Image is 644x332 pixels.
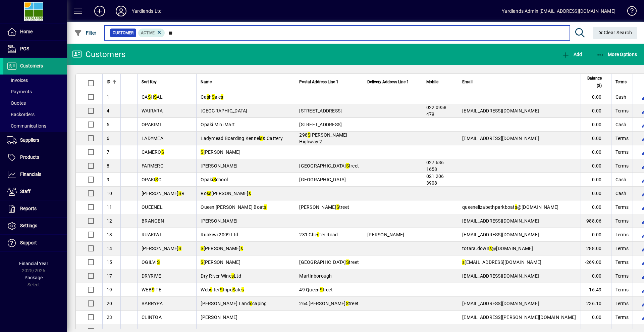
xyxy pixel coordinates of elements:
button: Clear [593,27,638,39]
span: 15 [107,259,112,265]
em: s [241,287,244,292]
span: totara.down @[DOMAIN_NAME] [462,246,533,251]
em: s [489,246,492,251]
span: QUEENEL [142,204,163,210]
span: Package [24,275,43,280]
span: 9 [107,177,109,182]
em: S [155,177,158,182]
span: [PERSON_NAME] [201,218,237,224]
em: s [207,94,209,100]
a: Backorders [3,109,67,120]
span: [STREET_ADDRESS] [299,122,342,127]
span: Postal Address Line 1 [299,78,338,86]
span: 7 [107,149,109,155]
span: [EMAIL_ADDRESS][DOMAIN_NAME] [462,136,539,141]
span: Name [201,78,212,86]
span: [PERSON_NAME] Land caping [201,301,267,306]
em: S [152,287,154,292]
td: 0.00 [581,159,611,173]
span: [GEOGRAPHIC_DATA] [201,108,247,113]
a: Suppliers [3,132,67,149]
span: Cash [615,176,627,183]
em: S [232,287,235,292]
em: s [240,246,243,251]
span: Cash [615,121,627,128]
span: BARRYPA [142,301,163,306]
span: [PERSON_NAME] [201,163,237,169]
span: [PERSON_NAME] [201,246,243,251]
span: [PERSON_NAME] [201,259,240,265]
span: Terms [615,162,629,169]
em: s [207,191,209,196]
span: Terms [615,273,629,279]
span: Ro [PERSON_NAME] [201,191,251,196]
span: Ca h ale [201,94,223,100]
span: Ladymead Boarding Kennel & Cattery [201,136,283,141]
td: 236.10 [581,297,611,311]
span: [PERSON_NAME] [201,149,240,155]
span: Terms [615,259,629,266]
em: s [462,259,465,265]
span: 6 [107,136,109,141]
span: Cash [615,190,627,197]
button: Filter [72,27,98,39]
span: 231 Che ter Road [299,232,338,237]
button: Add [560,48,584,60]
td: 988.06 [581,214,611,228]
em: S [213,177,216,182]
span: Backorders [7,112,35,117]
span: Delivery Address Line 1 [367,78,409,86]
span: BRANGEN [142,218,164,224]
td: 0.00 [581,200,611,214]
span: 8 [107,163,109,169]
td: 0.00 [581,311,611,324]
em: s [515,204,517,210]
td: 0.00 [581,145,611,159]
span: Suppliers [20,137,39,143]
a: Products [3,149,67,166]
span: [EMAIL_ADDRESS][DOMAIN_NAME] [462,259,541,265]
div: Email [462,78,577,86]
td: 0.00 [581,132,611,145]
span: WEB ITE [142,287,161,292]
em: S [178,191,181,196]
span: 264 [PERSON_NAME] treet [299,301,359,306]
span: Terms [615,204,629,210]
span: [EMAIL_ADDRESS][DOMAIN_NAME] [462,218,539,224]
a: Invoices [3,75,67,86]
span: 12 [107,218,112,224]
span: Sort Key [142,78,157,86]
span: OPAKIMI [142,122,161,127]
a: Staff [3,183,67,200]
span: Web ite/ tripe ale [201,287,244,292]
span: OGILVI [142,259,160,265]
span: [PERSON_NAME] [367,232,404,237]
a: POS [3,41,67,57]
td: -16.49 [581,283,611,297]
span: Terms [615,107,629,114]
span: queenelizabethparkboat @[DOMAIN_NAME] [462,204,558,210]
span: 20 [107,301,112,306]
div: Yardlands Admin [EMAIL_ADDRESS][DOMAIN_NAME] [502,6,615,16]
span: Support [20,240,37,245]
td: 0.00 [581,90,611,104]
span: LADYMEA [142,136,163,141]
span: Terms [615,245,629,252]
span: Quotes [7,100,26,106]
span: 17 [107,273,112,279]
em: s [210,287,212,292]
span: [STREET_ADDRESS] [299,108,342,113]
em: S [336,204,339,210]
span: CA H AL [142,94,163,100]
em: s [209,191,211,196]
span: Mobile [426,78,438,86]
span: Dry River Wine Ltd [201,273,241,279]
em: S [346,259,349,265]
td: 0.00 [581,104,611,118]
span: [PERSON_NAME] [142,246,181,251]
span: Filter [74,30,97,36]
span: Queen [PERSON_NAME] Boat [201,204,266,210]
span: Communications [7,123,46,129]
span: 021 206 3908 [426,174,444,186]
span: FARMERC [142,163,163,169]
